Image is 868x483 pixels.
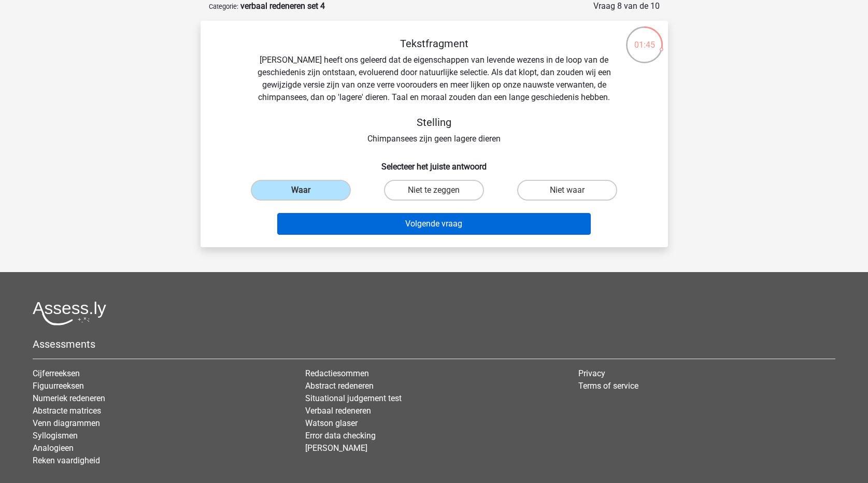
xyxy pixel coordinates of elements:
a: Error data checking [305,431,376,441]
label: Niet te zeggen [384,180,484,201]
a: Terms of service [578,381,638,391]
img: Assessly logo [33,301,106,325]
a: Numeriek redeneren [33,393,105,403]
h5: Tekstfragment [250,37,618,50]
a: Verbaal redeneren [305,406,371,416]
a: [PERSON_NAME] [305,443,367,453]
h6: Selecteer het juiste antwoord [217,153,651,172]
a: Abstract redeneren [305,381,374,391]
a: Figuurreeksen [33,381,84,391]
small: Categorie: [209,3,238,10]
div: [PERSON_NAME] heeft ons geleerd dat de eigenschappen van levende wezens in de loop van de geschie... [217,37,651,145]
label: Waar [251,180,351,201]
a: Analogieen [33,443,74,453]
a: Reken vaardigheid [33,456,100,465]
h5: Assessments [33,338,835,350]
a: Abstracte matrices [33,406,101,416]
a: Situational judgement test [305,393,402,403]
h5: Stelling [250,116,618,129]
label: Niet waar [517,180,617,201]
button: Volgende vraag [277,213,591,235]
a: Privacy [578,368,605,378]
a: Venn diagrammen [33,418,100,428]
a: Redactiesommen [305,368,369,378]
strong: verbaal redeneren set 4 [240,1,325,11]
a: Syllogismen [33,431,78,441]
a: Cijferreeksen [33,368,80,378]
div: 01:45 [625,25,664,51]
a: Watson glaser [305,418,358,428]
